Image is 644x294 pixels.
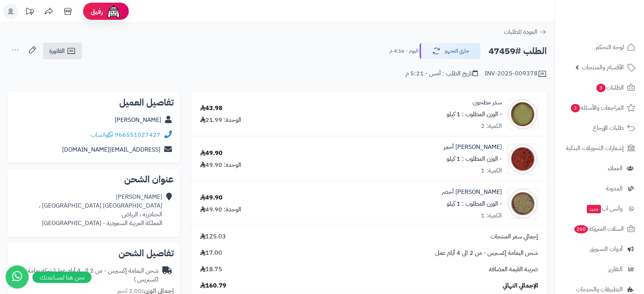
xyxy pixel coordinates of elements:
a: وآتس آبجديد [559,200,639,218]
a: أدوات التسويق [559,240,639,258]
a: واتساب [91,130,113,139]
div: [PERSON_NAME] [GEOGRAPHIC_DATA] [GEOGRAPHIC_DATA] ، الجنادريه ، الرياض المملكة العربية السعودية -... [39,193,162,227]
small: - الوزن المطلوب : 1 كيلو [447,199,502,208]
span: الإجمالي النهائي [503,281,538,290]
div: 49.90 [200,193,223,202]
span: العملاء [608,163,623,174]
div: الوحدة: 21.99 [200,116,241,125]
a: الطلبات3 [559,78,639,97]
img: 1639900622-Jujube%20Leaf%20Powder-90x90.jpg [508,99,538,129]
span: 17.00 [200,249,222,257]
div: تاريخ الطلب : أمس - 5:21 م [405,69,478,78]
a: [EMAIL_ADDRESS][DOMAIN_NAME] [62,145,160,154]
div: الكمية: 2 [481,122,502,131]
span: ضريبة القيمة المضافة [489,265,538,274]
div: الوحدة: 49.90 [200,205,241,214]
span: الطلبات [596,82,624,93]
div: 49.90 [200,149,223,158]
a: 966551027427 [115,130,160,139]
a: إشعارات التحويلات البنكية [559,139,639,157]
img: logo-2.png [592,6,637,22]
span: التقارير [608,264,623,275]
span: أدوات التسويق [590,244,623,254]
span: شحن اليمامة إكسبرس - من 2 الى 4 أيام عمل [435,249,538,257]
a: المراجعات والأسئلة3 [559,99,639,117]
a: التقارير [559,260,639,278]
a: تحديثات المنصة [20,4,39,21]
div: 43.98 [200,104,223,113]
span: إجمالي سعر المنتجات [490,232,538,241]
a: المدونة [559,179,639,198]
span: المدونة [606,183,623,194]
span: 160.79 [200,281,226,290]
a: السلات المتروكة260 [559,220,639,238]
a: الفاتورة [43,43,82,59]
span: طلبات الإرجاع [593,123,624,133]
span: 125.03 [200,232,226,241]
a: طلبات الإرجاع [559,119,639,137]
button: جاري التجهيز [420,43,481,59]
a: العملاء [559,159,639,177]
span: إشعارات التحويلات البنكية [566,143,624,153]
span: وآتس آب [586,203,623,214]
small: اليوم - 4:16 م [389,47,418,55]
img: 1660148305-Mushat%20Red-90x90.jpg [508,144,538,174]
h2: عنوان الشحن [14,175,174,184]
h2: تفاصيل الشحن [14,249,174,258]
a: لوحة التحكم [559,38,639,56]
h2: الطلب #47459 [489,43,547,59]
span: 3 [596,83,606,93]
span: 260 [574,225,588,234]
a: [PERSON_NAME] أخضر [442,188,502,197]
img: 1728018264-Mushat%20Green-90x90.jpg [508,189,538,219]
span: 18.75 [200,265,222,274]
small: - الوزن المطلوب : 1 كيلو [447,110,502,119]
span: جديد [587,205,601,213]
h2: تفاصيل العميل [14,98,174,107]
a: العودة للطلبات [504,27,547,37]
div: الوحدة: 49.90 [200,161,241,169]
small: - الوزن المطلوب : 1 كيلو [447,154,502,163]
div: شحن اليمامة إكسبرس - من 2 الى 4 أيام عمل [14,267,159,284]
a: [PERSON_NAME] [115,115,161,125]
span: الفاتورة [49,46,65,56]
img: ai-face.png [106,4,121,19]
div: الكمية: 1 [481,211,502,220]
span: لوحة التحكم [596,42,624,53]
span: المراجعات والأسئلة [570,102,624,113]
div: الكمية: 1 [481,166,502,175]
a: [PERSON_NAME] أحمر [444,143,502,152]
div: INV-2025-009378 [485,69,547,78]
span: العودة للطلبات [504,27,537,37]
span: الأقسام والمنتجات [582,62,624,73]
span: 3 [570,104,580,113]
span: رفيق [91,7,103,16]
span: السلات المتروكة [574,224,624,234]
a: سدر مطحون [473,98,502,107]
